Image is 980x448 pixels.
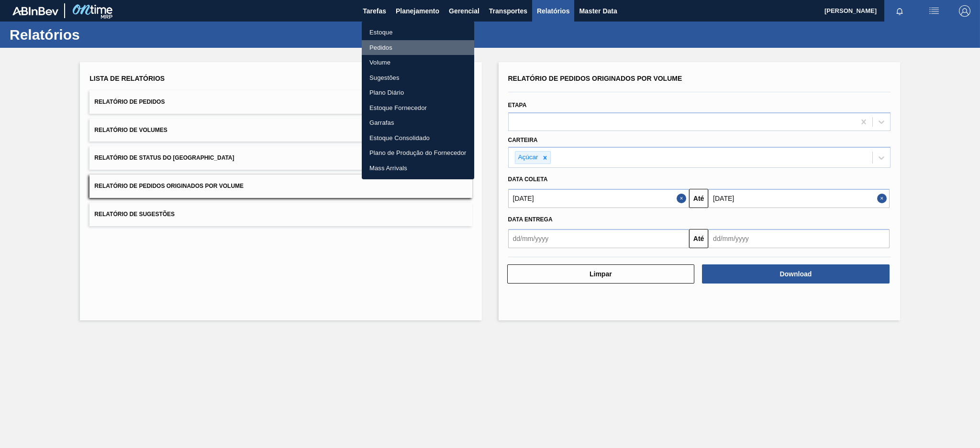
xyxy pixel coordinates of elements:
[362,161,474,176] a: Mass Arrivals
[362,131,474,146] a: Estoque Consolidado
[362,145,474,161] a: Plano de Produção do Fornecedor
[362,25,474,40] a: Estoque
[362,70,474,86] a: Sugestões
[362,115,474,131] a: Garrafas
[362,40,474,55] a: Pedidos
[362,85,474,100] a: Plano Diário
[362,100,474,116] a: Estoque Fornecedor
[362,55,474,70] a: Volume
